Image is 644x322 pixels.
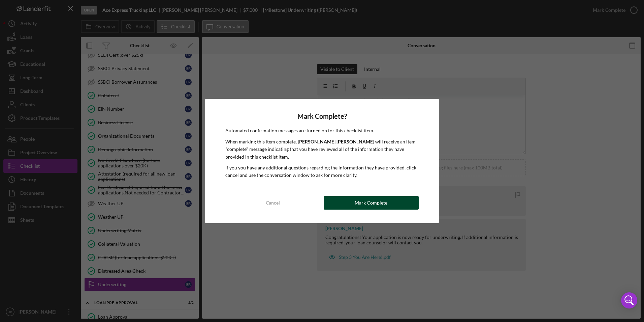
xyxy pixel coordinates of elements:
[225,164,419,179] p: If you you have any additional questions regarding the information they have provided, click canc...
[266,196,280,210] div: Cancel
[225,112,419,120] h4: Mark Complete?
[225,196,320,210] button: Cancel
[225,127,419,134] p: Automated confirmation messages are turned on for this checklist item.
[355,196,387,210] div: Mark Complete
[621,292,637,308] div: Open Intercom Messenger
[324,196,419,210] button: Mark Complete
[225,138,419,161] p: When marking this item complete, will receive an item "complete" message indicating that you have...
[298,139,374,144] b: [PERSON_NAME] [PERSON_NAME]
